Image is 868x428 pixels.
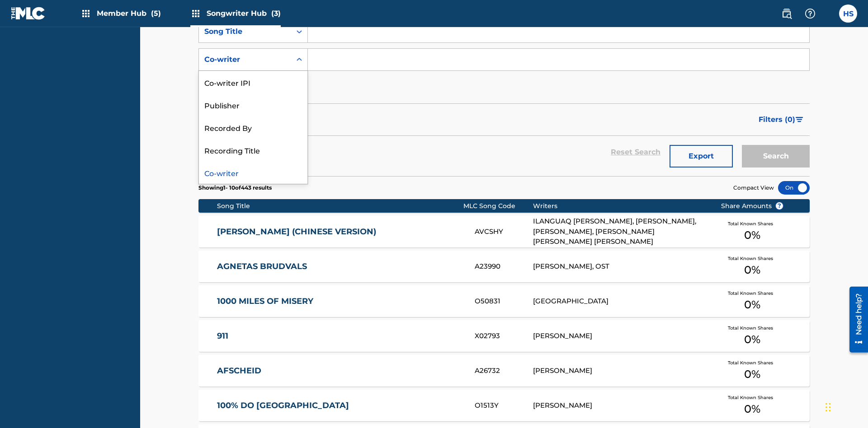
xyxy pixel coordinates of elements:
[744,227,760,243] span: 0 %
[475,331,533,341] div: X02793
[826,394,831,421] div: Drag
[533,400,707,411] div: [PERSON_NAME]
[217,227,463,237] a: [PERSON_NAME] (CHINESE VERSION)
[475,366,533,376] div: A26732
[733,184,774,192] span: Compact View
[217,296,463,307] a: 1000 MILES OF MISERY
[463,201,533,211] div: MLC Song Code
[271,9,281,18] span: (3)
[198,184,272,192] p: Showing 1 - 10 of 443 results
[670,145,733,167] button: Export
[199,116,307,139] div: Recorded By
[190,8,201,19] img: Top Rightsholders
[781,8,792,19] img: search
[204,26,286,37] div: Song Title
[199,71,307,93] div: Co-writer IPI
[475,400,533,411] div: O1513Y
[217,331,463,341] a: 911
[533,331,707,341] div: [PERSON_NAME]
[80,8,91,19] img: Top Rightsholders
[207,8,281,19] span: Songwriter Hub
[217,400,463,411] a: 100% DO [GEOGRAPHIC_DATA]
[801,5,819,23] div: Help
[533,201,707,211] div: Writers
[759,114,795,125] span: Filters ( 0 )
[728,220,777,227] span: Total Known Shares
[825,9,834,18] div: Notifications
[217,261,463,272] a: AGNETAS BRUDVALS
[721,201,783,211] span: Share Amounts
[475,227,533,237] div: AVCSHY
[823,385,868,428] iframe: Chat Widget
[475,296,533,307] div: O50831
[217,366,463,376] a: AFSCHEID
[533,216,707,247] div: ILANGUAQ [PERSON_NAME], [PERSON_NAME], [PERSON_NAME], [PERSON_NAME] [PERSON_NAME] [PERSON_NAME]
[199,161,307,184] div: Co-writer
[11,7,46,20] img: MLC Logo
[776,202,783,209] span: ?
[744,331,760,348] span: 0 %
[204,54,286,65] div: Co-writer
[533,366,707,376] div: [PERSON_NAME]
[728,359,777,366] span: Total Known Shares
[728,394,777,401] span: Total Known Shares
[728,255,777,262] span: Total Known Shares
[839,5,857,23] div: User Menu
[533,296,707,307] div: [GEOGRAPHIC_DATA]
[533,261,707,272] div: [PERSON_NAME], OST
[744,366,760,382] span: 0 %
[198,20,810,176] form: Search Form
[744,401,760,417] span: 0 %
[199,139,307,161] div: Recording Title
[805,8,816,19] img: help
[744,297,760,313] span: 0 %
[753,108,810,131] button: Filters (0)
[97,8,161,19] span: Member Hub
[728,290,777,297] span: Total Known Shares
[744,262,760,278] span: 0 %
[217,201,463,211] div: Song Title
[796,117,803,122] img: filter
[728,325,777,331] span: Total Known Shares
[778,5,796,23] a: Public Search
[843,283,868,357] iframe: Resource Center
[199,93,307,116] div: Publisher
[475,261,533,272] div: A23990
[151,9,161,18] span: (5)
